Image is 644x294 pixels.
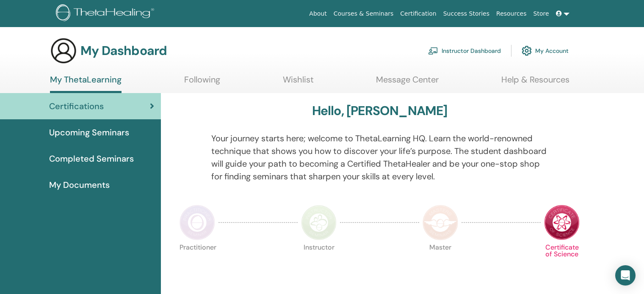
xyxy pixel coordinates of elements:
h3: My Dashboard [80,43,167,58]
a: Store [530,6,553,22]
p: Certificate of Science [544,244,580,280]
img: cog.svg [522,44,532,58]
img: Practitioner [180,205,215,240]
span: Upcoming Seminars [49,126,129,139]
a: Wishlist [283,74,314,91]
img: Certificate of Science [544,205,580,240]
span: My Documents [49,179,110,191]
a: Help & Resources [501,74,569,91]
img: Instructor [301,205,337,240]
a: Message Center [376,74,439,91]
a: My ThetaLearning [50,74,122,93]
a: Certification [397,6,439,22]
a: Courses & Seminars [330,6,397,22]
a: Instructor Dashboard [428,41,501,60]
a: Following [184,74,220,91]
p: Practitioner [180,244,215,280]
div: Open Intercom Messenger [615,265,636,286]
p: Your journey starts here; welcome to ThetaLearning HQ. Learn the world-renowned technique that sh... [211,132,548,183]
p: Master [423,244,458,280]
a: Success Stories [440,6,493,22]
img: chalkboard-teacher.svg [428,47,438,55]
a: Resources [493,6,530,22]
span: Certifications [49,100,104,113]
p: Instructor [301,244,337,280]
a: My Account [522,41,569,60]
img: logo.png [56,4,157,23]
a: About [306,6,330,22]
span: Completed Seminars [49,152,134,165]
img: Master [423,205,458,240]
h3: Hello, [PERSON_NAME] [312,103,448,118]
img: generic-user-icon.jpg [50,37,77,64]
